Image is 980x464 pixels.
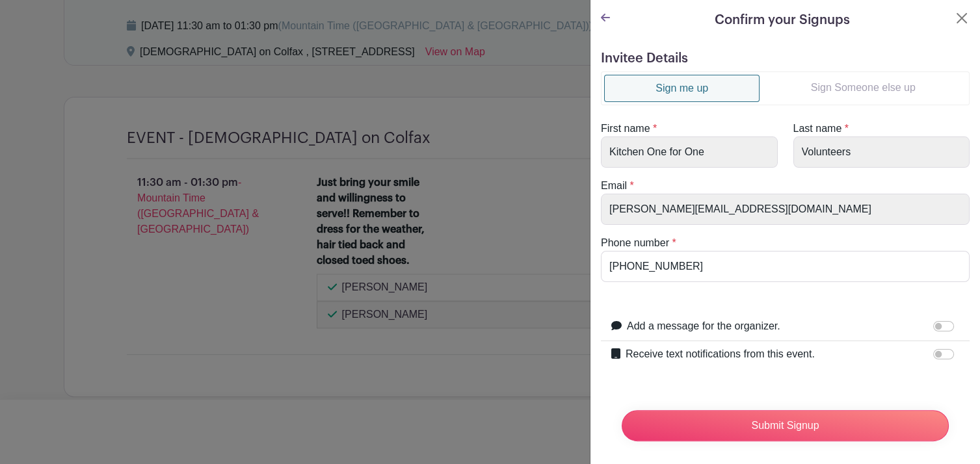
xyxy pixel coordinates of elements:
h5: Invitee Details [601,51,970,66]
label: Add a message for the organizer. [627,318,780,334]
a: Sign Someone else up [760,75,966,101]
h5: Confirm your Signups [715,10,850,30]
a: Sign me up [604,75,760,102]
label: Receive text notifications from this event. [626,346,815,362]
label: Last name [793,121,842,136]
label: Email [601,178,627,194]
label: First name [601,121,650,136]
button: Close [954,10,970,26]
label: Phone number [601,235,669,251]
input: Submit Signup [622,410,949,441]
